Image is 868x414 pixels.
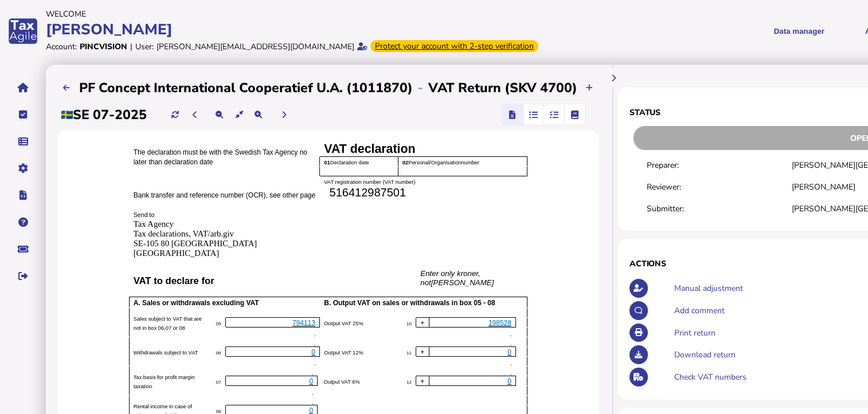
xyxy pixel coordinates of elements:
[406,321,412,326] span: 10
[11,129,35,153] button: Data manager
[216,380,221,385] span: 07
[134,275,214,286] span: VAT to declare for
[370,40,538,52] div: From Oct 1, 2025, 2-step verification will be required to login. Set it up now...
[11,264,35,288] button: Sign out
[630,345,648,364] button: Download return
[134,211,155,218] span: Send to
[420,348,424,356] span: +
[544,104,564,125] mat-button-toggle: Reconcilliation view by tax code
[216,350,221,356] span: 06
[134,239,257,248] span: SE-105 80 [GEOGRAPHIC_DATA]
[647,182,792,192] div: Reviewer:
[630,324,648,342] button: Open printable view of return.
[134,229,234,238] span: Tax declarations, VAT/
[134,191,316,199] span: Bank transfer and reference number (OCR), see other page
[230,105,249,124] button: Reset the return view
[428,79,577,97] h2: VAT Return (SKV 4700)
[647,203,792,214] div: Submitter:
[402,160,408,165] span: 02
[431,278,494,287] span: [PERSON_NAME]
[502,104,523,125] mat-button-toggle: Return view
[11,183,35,207] button: Developer hub links
[324,379,360,385] span: Output VAT 6%
[11,210,35,234] button: Help pages
[413,78,428,97] div: -
[134,299,259,307] span: A. Sales or withdrawals excluding VAT
[324,350,363,356] span: Output VAT 12%
[507,348,511,356] span: 0
[630,301,648,320] button: Make a comment in the activity log.
[275,105,294,124] button: Next period
[330,186,406,199] : 516412987501
[357,42,367,50] i: Email verified
[46,9,558,19] div: Welcome
[166,325,185,331] span: 07 or 08
[11,237,35,261] button: Raise a support ticket
[216,321,221,326] span: 05
[11,102,35,127] button: Tasks
[324,321,363,326] span: Output VAT 25%
[80,41,127,52] div: Pincvision
[164,158,213,166] span: declaration date
[134,249,219,258] span: [GEOGRAPHIC_DATA]
[420,377,424,385] span: +
[79,79,413,97] h2: PF Concept International Cooperatief U.A. (1011870)
[630,279,648,298] button: Make an adjustment to this return.
[330,160,369,165] span: Declaration date
[61,106,147,124] h2: SE 07-2025
[324,299,495,307] span: B. Output VAT on sales or withdrawals in box 05 - 08
[61,111,73,119] img: se.png
[324,160,330,165] span: 01
[11,156,35,180] button: Manage settings
[249,105,268,124] button: Make the return view larger
[408,160,479,165] span: Personal/ number
[134,158,162,166] span: later than
[18,141,28,142] i: Data manager
[216,409,221,414] span: 08
[134,316,202,331] span: Sales subject to VAT that are not in box 06,
[488,319,511,327] span: 198528
[11,76,35,100] button: Home
[324,142,415,156] span: VAT declaration
[420,269,494,287] span: Enter only kroner, not
[604,69,623,88] button: Hide
[406,380,412,385] span: 12
[134,350,198,356] span: Withdrawals subject to VAT
[210,229,234,238] span: arb.giv
[134,219,174,228] span: Tax Agency
[647,160,792,171] div: Preparer:
[210,105,229,124] button: Make the return view smaller
[406,350,412,356] span: 11
[324,179,415,185] span: VAT registration number (VAT number)
[186,105,205,124] button: Previous period
[166,105,185,124] button: Refresh data for current period
[507,377,511,385] span: 0
[46,19,558,40] div: [PERSON_NAME]
[46,41,77,52] div: Account:
[564,104,585,125] mat-button-toggle: Ledger
[57,78,76,97] button: Upload list
[431,160,462,165] span: Organisation
[134,374,195,389] span: Tax basis for profit margin taxation
[311,348,315,356] span: 0
[309,377,313,385] span: 0
[580,78,599,97] button: Upload transactions
[157,41,354,52] div: [PERSON_NAME][EMAIL_ADDRESS][DOMAIN_NAME]
[630,368,648,387] button: Check VAT numbers on return.
[134,148,307,156] span: The declaration must be with the Swedish Tax Agency no
[135,41,154,52] div: User:
[420,319,424,327] span: +
[523,104,544,125] mat-button-toggle: Reconcilliation view by document
[292,319,315,327] span: 794113
[763,17,835,45] button: Shows a dropdown of Data manager options
[130,41,132,52] div: |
